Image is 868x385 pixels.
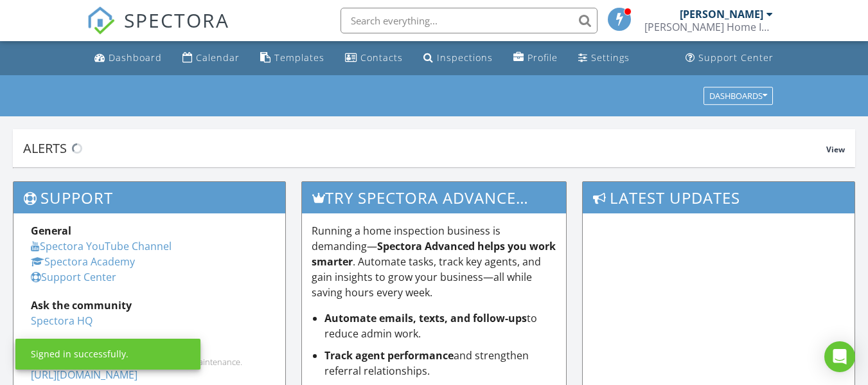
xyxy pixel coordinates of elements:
[31,255,135,269] a: Spectora Academy
[437,51,493,64] div: Inspections
[324,311,527,325] strong: Automate emails, texts, and follow-ups
[31,298,268,313] div: Ask the community
[87,17,229,44] a: SPECTORA
[312,223,556,300] p: Running a home inspection business is demanding— . Automate tasks, track key agents, and gain ins...
[341,8,598,33] input: Search everything...
[680,46,779,70] a: Support Center
[704,87,773,105] button: Dashboards
[360,51,403,64] div: Contacts
[508,46,563,70] a: Company Profile
[196,51,240,64] div: Calendar
[274,51,324,64] div: Templates
[324,348,454,363] strong: Track agent performance
[340,46,408,70] a: Contacts
[31,224,71,238] strong: General
[418,46,498,70] a: Inspections
[31,270,116,284] a: Support Center
[583,182,855,213] h3: Latest Updates
[312,239,556,269] strong: Spectora Advanced helps you work smarter
[826,144,845,155] span: View
[23,139,826,157] div: Alerts
[302,182,566,213] h3: Try spectora advanced [DATE]
[124,6,229,33] span: SPECTORA
[31,348,128,361] div: Signed in successfully.
[709,91,767,100] div: Dashboards
[31,314,93,328] a: Spectora HQ
[573,46,635,70] a: Settings
[591,51,630,64] div: Settings
[324,348,556,379] li: and strengthen referral relationships.
[527,51,558,64] div: Profile
[13,182,285,213] h3: Support
[177,46,245,70] a: Calendar
[255,46,330,70] a: Templates
[824,341,855,372] div: Open Intercom Messenger
[31,368,137,382] a: [URL][DOMAIN_NAME]
[324,310,556,341] li: to reduce admin work.
[87,6,115,35] img: The Best Home Inspection Software - Spectora
[698,51,774,64] div: Support Center
[31,239,172,253] a: Spectora YouTube Channel
[644,21,773,33] div: Nestor Home Inspections
[89,46,167,70] a: Dashboard
[680,8,763,21] div: [PERSON_NAME]
[109,51,162,64] div: Dashboard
